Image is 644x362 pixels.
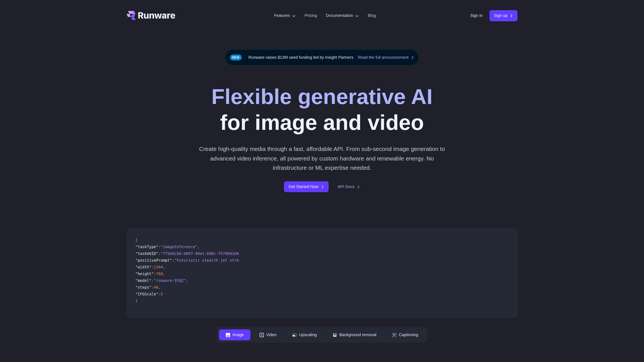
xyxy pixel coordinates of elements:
span: "positivePrompt" [135,258,172,263]
span: "steps" [135,285,152,289]
span: , [158,285,161,289]
button: Image [219,329,250,340]
span: 5 [161,292,163,296]
span: : [158,245,161,249]
span: : [152,278,154,283]
button: Captioning [385,329,425,340]
span: } [135,298,138,303]
h1: for image and video [211,83,433,135]
span: : [172,258,174,263]
a: Pricing [305,12,317,19]
label: Documentation [326,12,359,19]
span: { [135,238,138,242]
a: Sign in [470,12,483,19]
span: "Futuristic stealth jet streaking through a neon-lit cityscape with glowing purple exhaust" [175,258,384,263]
a: Sign up [489,10,518,21]
label: Features [274,12,296,19]
span: , [163,265,165,269]
span: 768 [156,271,163,276]
span: : [152,265,154,269]
span: : [158,292,161,296]
span: "imageInference" [161,245,198,249]
span: , [163,271,165,276]
button: Upscaling [286,329,324,340]
button: Video [253,329,283,340]
span: "runware:97@2" [154,278,186,283]
span: 1344 [154,265,163,269]
button: Background removal [326,329,383,340]
span: : [154,271,156,276]
span: 40 [154,285,158,289]
a: Go to / [126,11,175,20]
strong: Flexible generative AI [211,84,433,108]
span: "taskUUID" [135,251,159,256]
span: "width" [135,265,152,269]
span: : [158,251,161,256]
span: : [152,285,154,289]
span: "model" [135,278,152,283]
span: , [197,245,200,249]
div: Runware raises $13M seed funding led by Insight Partners [225,49,419,65]
span: "height" [135,271,154,276]
span: "7f3ebcb6-b897-49e1-b98c-f5789d2d40d7" [161,251,248,256]
a: Blog [368,12,376,19]
span: , [186,278,188,283]
span: "CFGScale" [135,292,159,296]
span: "taskType" [135,245,159,249]
a: Get Started Now [284,181,328,192]
a: Read the full announcement [358,54,414,61]
p: Create high-quality media through a fast, affordable API. From sub-second image generation to adv... [197,144,447,172]
a: API Docs [338,184,360,190]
